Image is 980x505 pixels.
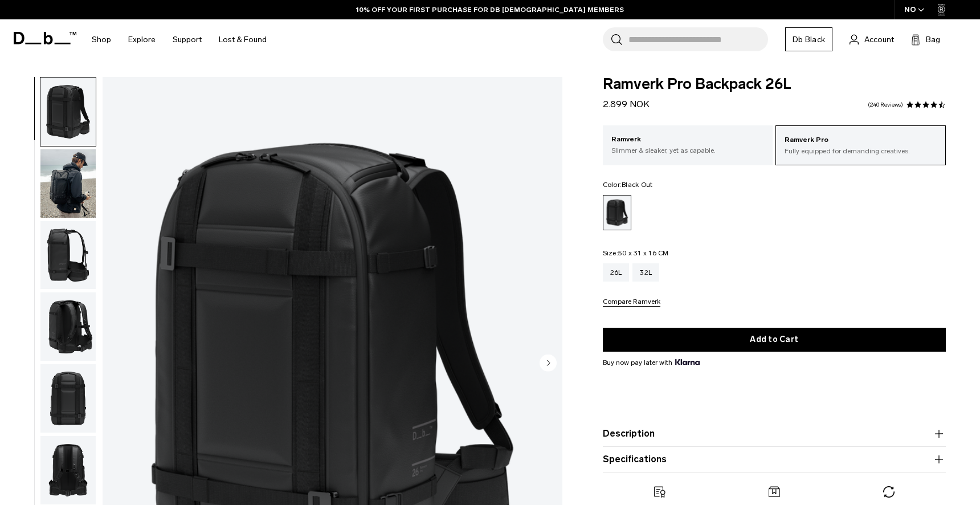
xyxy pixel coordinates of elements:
[911,32,940,46] button: Bag
[611,145,765,156] p: Slimmer & sleaker, yet as capable.
[603,453,946,466] button: Specifications
[173,19,202,60] a: Support
[40,78,96,146] img: Ramverk_pro_bacpack_26L_black_out_2024_1.png
[603,77,946,92] span: Ramverk Pro Backpack 26L
[603,250,669,256] legend: Size:
[40,364,96,433] button: Ramverk_pro_bacpack_26L_black_out_2024_11.png
[868,102,903,108] a: 240 reviews
[603,427,946,441] button: Description
[128,19,156,60] a: Explore
[603,328,946,352] button: Add to Cart
[83,19,275,60] nav: Main Navigation
[785,27,832,51] a: Db Black
[356,5,624,15] a: 10% OFF YOUR FIRST PURCHASE FOR DB [DEMOGRAPHIC_DATA] MEMBERS
[40,435,96,505] button: Ramverk_pro_bacpack_26L_black_out_2024_9.png
[92,19,111,60] a: Shop
[540,355,557,374] button: Next slide
[40,149,96,218] img: Ramverk Pro Backpack 26L Black Out
[926,34,940,46] span: Bag
[622,181,652,189] span: Black Out
[611,134,765,145] p: Ramverk
[40,149,96,218] button: Ramverk Pro Backpack 26L Black Out
[603,195,631,230] a: Black Out
[675,359,700,365] img: {"height" => 20, "alt" => "Klarna"}
[785,135,937,146] p: Ramverk Pro
[603,298,660,307] button: Compare Ramverk
[40,364,96,433] img: Ramverk_pro_bacpack_26L_black_out_2024_11.png
[219,19,267,60] a: Lost & Found
[864,34,894,46] span: Account
[632,263,659,282] a: 32L
[603,181,653,188] legend: Color:
[603,357,700,368] span: Buy now pay later with
[603,263,630,282] a: 26L
[785,146,937,156] p: Fully equipped for demanding creatives.
[40,436,96,504] img: Ramverk_pro_bacpack_26L_black_out_2024_9.png
[850,32,894,46] a: Account
[40,221,96,290] img: Ramverk_pro_bacpack_26L_black_out_2024_2.png
[40,221,96,290] button: Ramverk_pro_bacpack_26L_black_out_2024_2.png
[40,292,96,361] img: Ramverk_pro_bacpack_26L_black_out_2024_10.png
[603,125,773,164] a: Ramverk Slimmer & sleaker, yet as capable.
[603,99,650,109] span: 2.899 NOK
[40,292,96,361] button: Ramverk_pro_bacpack_26L_black_out_2024_10.png
[40,77,96,146] button: Ramverk_pro_bacpack_26L_black_out_2024_1.png
[618,249,669,257] span: 50 x 31 x 16 CM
